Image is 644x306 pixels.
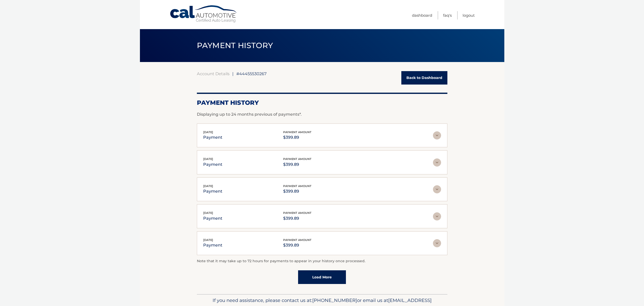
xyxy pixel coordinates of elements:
a: Back to Dashboard [401,71,447,85]
span: payment amount [283,211,311,215]
span: [DATE] [203,130,213,134]
p: $399.89 [283,134,311,141]
span: payment amount [283,130,311,134]
span: [DATE] [203,184,213,188]
p: payment [203,242,222,249]
span: [DATE] [203,211,213,215]
p: payment [203,215,222,222]
img: accordion-rest.svg [433,131,441,139]
p: Note that it may take up to 72 hours for payments to appear in your history once processed. [197,258,447,264]
img: accordion-rest.svg [433,212,441,220]
a: Load More [298,270,346,284]
a: Dashboard [412,11,432,19]
p: Displaying up to 24 months previous of payments*. [197,111,447,117]
p: payment [203,134,222,141]
span: payment amount [283,157,311,161]
img: accordion-rest.svg [433,185,441,193]
p: $399.89 [283,215,311,222]
p: payment [203,161,222,168]
span: payment amount [283,184,311,188]
p: $399.89 [283,188,311,195]
a: Cal Automotive [170,5,238,23]
h2: Payment History [197,99,447,107]
a: Logout [463,11,475,19]
span: | [232,71,234,76]
a: Account Details [197,71,230,76]
p: $399.89 [283,242,311,249]
span: [DATE] [203,238,213,242]
span: payment amount [283,238,311,242]
p: payment [203,188,222,195]
img: accordion-rest.svg [433,239,441,247]
span: #44455530267 [236,71,267,76]
span: [PHONE_NUMBER] [312,297,357,303]
p: $399.89 [283,161,311,168]
span: PAYMENT HISTORY [197,41,273,50]
img: accordion-rest.svg [433,158,441,167]
a: FAQ's [443,11,452,19]
span: [DATE] [203,157,213,161]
